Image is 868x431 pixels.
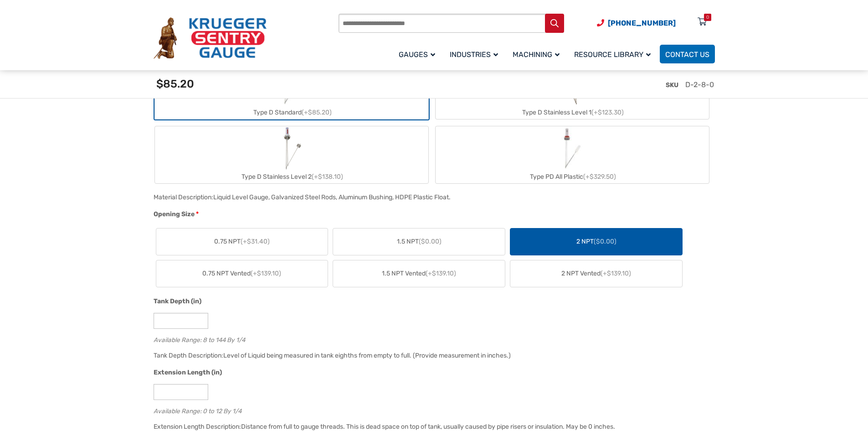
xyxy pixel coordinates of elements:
span: Industries [450,50,498,59]
span: (+$139.10) [251,270,281,277]
span: D-2-8-0 [685,80,714,89]
span: ($0.00) [419,238,442,245]
abbr: required [196,209,199,219]
label: Type D Stainless Level 2 [155,126,428,183]
div: Available Range: 0 to 12 By 1/4 [154,405,710,414]
span: 1.5 NPT [397,237,442,246]
span: (+$123.30) [591,109,624,116]
div: Level of Liquid being measured in tank eighths from empty to full. (Provide measurement in inches.) [223,352,511,359]
div: Type D Stainless Level 1 [436,106,709,119]
img: Krueger Sentry Gauge [154,17,267,59]
a: Gauges [393,43,444,65]
span: Extension Length Description: [154,423,241,431]
span: 0.75 NPT Vented [202,269,281,278]
span: 2 NPT Vented [561,269,631,278]
span: Machining [513,50,560,59]
div: Type PD All Plastic [436,170,709,183]
span: SKU [666,81,678,89]
a: Contact Us [660,45,715,63]
span: 2 NPT [576,237,616,246]
span: (+$139.10) [601,270,631,277]
div: Distance from full to gauge threads. This is dead space on top of tank, usually caused by pipe ri... [241,423,615,431]
div: Liquid Level Gauge, Galvanized Steel Rods, Aluminum Bushing, HDPE Plastic Float. [213,193,451,201]
span: (+$31.40) [241,238,270,245]
span: (+$85.20) [302,109,332,116]
span: [PHONE_NUMBER] [608,19,676,27]
span: (+$138.10) [312,173,343,181]
span: Gauges [399,50,435,59]
span: Material Description: [154,193,213,201]
div: 0 [706,14,709,21]
span: (+$329.50) [583,173,616,181]
span: Contact Us [665,50,709,59]
span: Opening Size [154,210,195,218]
div: Available Range: 8 to 144 By 1/4 [154,334,710,343]
span: ($0.00) [594,238,616,245]
a: Phone Number (920) 434-8860 [597,17,676,29]
a: Industries [444,43,507,65]
span: (+$139.10) [426,270,456,277]
span: 0.75 NPT [214,237,270,246]
span: Tank Depth Description: [154,352,223,359]
span: Extension Length (in) [154,369,222,376]
a: Resource Library [569,43,660,65]
a: Machining [507,43,569,65]
span: Tank Depth (in) [154,297,201,305]
div: Type D Standard [155,106,428,119]
div: Type D Stainless Level 2 [155,170,428,183]
label: Type PD All Plastic [436,126,709,183]
span: 1.5 NPT Vented [382,269,456,278]
span: Resource Library [574,50,651,59]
